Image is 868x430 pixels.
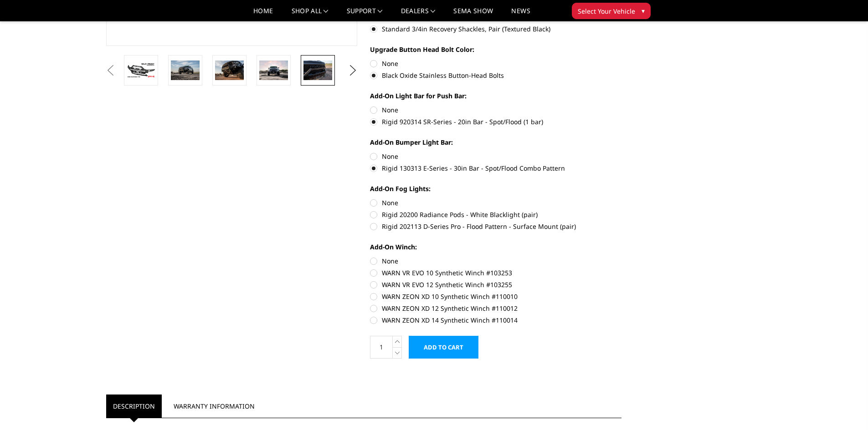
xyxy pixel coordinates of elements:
a: Warranty Information [167,395,262,418]
a: Support [347,8,383,21]
a: News [511,8,530,21]
label: Black Oxide Stainless Button-Head Bolts [370,71,621,80]
label: WARN ZEON XD 10 Synthetic Winch #110010 [370,292,621,301]
label: Rigid 130313 E-Series - 30in Bar - Spot/Flood Combo Pattern [370,163,621,173]
input: Add to Cart [409,336,478,359]
label: Add-On Winch: [370,242,621,252]
label: Add-On Fog Lights: [370,184,621,193]
span: ▾ [642,6,645,15]
a: Description [106,395,162,418]
img: 2021-2024 Ram 1500 TRX - Freedom Series - Baja Front Bumper (winch mount) [215,61,244,80]
label: None [370,59,621,68]
label: Add-On Light Bar for Push Bar: [370,91,621,101]
label: Rigid 920314 SR-Series - 20in Bar - Spot/Flood (1 bar) [370,117,621,126]
img: 2021-2024 Ram 1500 TRX - Freedom Series - Baja Front Bumper (winch mount) [259,61,288,80]
label: Rigid 20200 Radiance Pods - White Blacklight (pair) [370,210,621,219]
label: None [370,256,621,266]
a: shop all [292,8,329,21]
label: Standard 3/4in Recovery Shackles, Pair (Textured Black) [370,24,621,34]
label: None [370,152,621,161]
label: Upgrade Button Head Bolt Color: [370,45,621,54]
label: None [370,105,621,115]
span: Select Your Vehicle [578,6,635,16]
label: Add-On Bumper Light Bar: [370,137,621,147]
label: WARN ZEON XD 12 Synthetic Winch #110012 [370,304,621,313]
label: Rigid 202113 D-Series Pro - Flood Pattern - Surface Mount (pair) [370,222,621,231]
label: WARN ZEON XD 14 Synthetic Winch #110014 [370,315,621,325]
img: 2021-2024 Ram 1500 TRX - Freedom Series - Baja Front Bumper (winch mount) [303,61,332,80]
iframe: Chat Widget [822,386,868,430]
a: SEMA Show [453,8,493,21]
label: None [370,198,621,207]
label: WARN VR EVO 12 Synthetic Winch #103255 [370,280,621,289]
img: 2021-2024 Ram 1500 TRX - Freedom Series - Baja Front Bumper (winch mount) [127,62,155,78]
label: WARN VR EVO 10 Synthetic Winch #103253 [370,268,621,278]
a: Dealers [401,8,436,21]
button: Previous [104,64,118,77]
a: Home [253,8,273,21]
img: 2021-2024 Ram 1500 TRX - Freedom Series - Baja Front Bumper (winch mount) [171,61,200,80]
button: Next [346,64,360,77]
button: Select Your Vehicle [572,3,651,19]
